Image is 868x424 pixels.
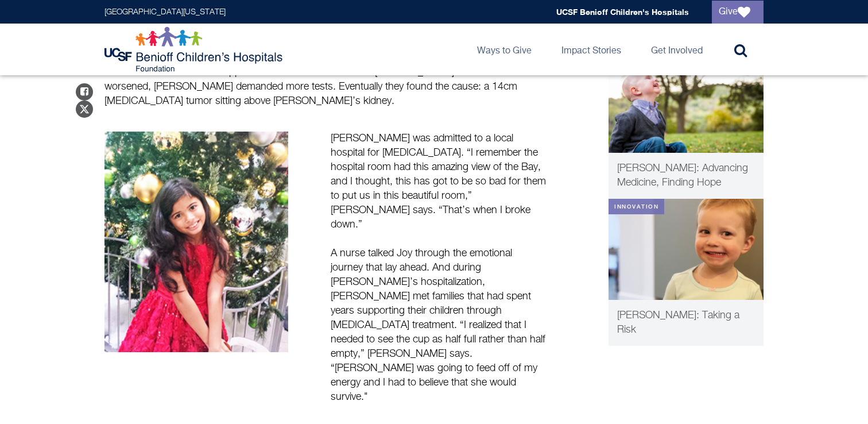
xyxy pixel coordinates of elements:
a: Get Involved [642,24,712,75]
a: Give [712,1,764,24]
a: Impact Stories [552,24,630,75]
a: Ways to Give [468,24,541,75]
a: UCSF Benioff Children's Hospitals [556,7,689,17]
a: Innovation Rory smiling [PERSON_NAME]: Taking a Risk [609,199,764,346]
p: Daughter [PERSON_NAME] had just turned 10. She was experiencing symptoms – fevers, stomachaches a... [104,51,547,109]
img: Bella poses in front of a christmas tree [104,132,288,352]
a: Patient Care [PERSON_NAME]: Advancing Medicine, Finding Hope [609,51,764,199]
p: [PERSON_NAME] was admitted to a local hospital for [MEDICAL_DATA]. “I remember the hospital room ... [331,132,547,232]
span: [PERSON_NAME]: Taking a Risk [617,310,739,335]
img: nicholas-thumb.png [609,51,764,153]
a: [GEOGRAPHIC_DATA][US_STATE] [104,8,226,16]
span: [PERSON_NAME]: Advancing Medicine, Finding Hope [617,163,748,188]
div: Innovation [609,199,664,214]
p: A nurse talked Joy through the emotional journey that lay ahead. And during [PERSON_NAME]’s hospi... [331,246,547,404]
img: Logo for UCSF Benioff Children's Hospitals Foundation [104,26,285,72]
img: Rory smiling [609,199,764,300]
